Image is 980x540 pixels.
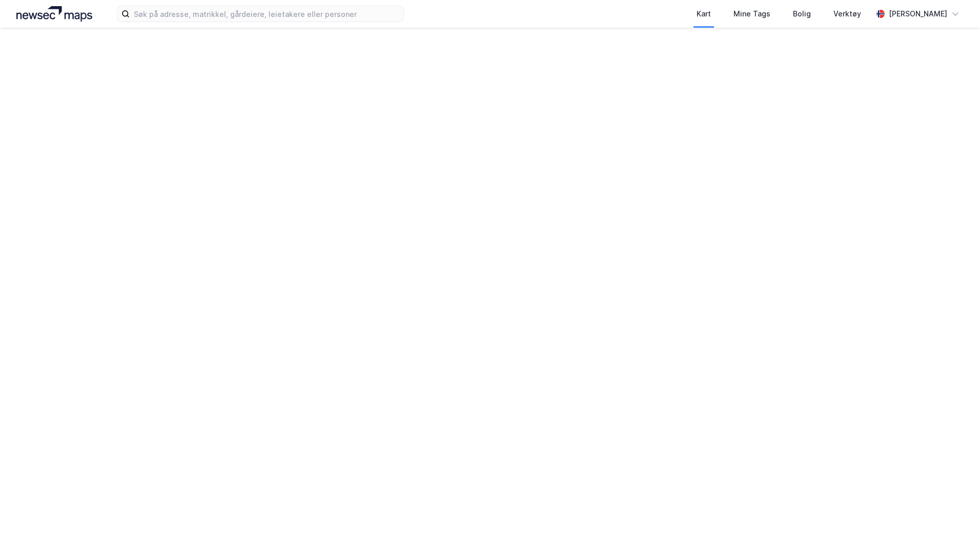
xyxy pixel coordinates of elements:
div: [PERSON_NAME] [889,8,947,20]
div: Bolig [793,8,811,20]
div: Verktøy [833,8,861,20]
img: logo.a4113a55bc3d86da70a041830d287a7e.svg [16,6,92,22]
iframe: Chat Widget [929,491,980,540]
div: Mine Tags [733,8,770,20]
div: Kontrollprogram for chat [929,491,980,540]
div: Kart [697,8,711,20]
input: Søk på adresse, matrikkel, gårdeiere, leietakere eller personer [130,6,403,22]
